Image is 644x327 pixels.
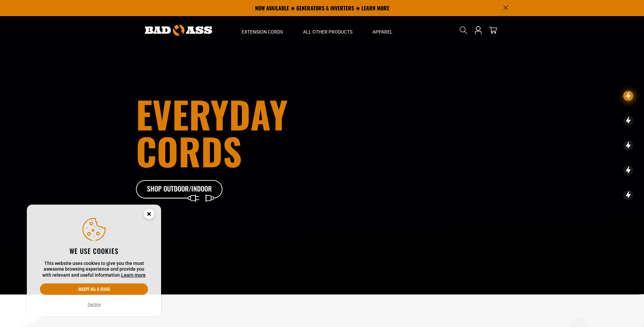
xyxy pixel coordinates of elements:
[40,283,148,295] button: Accept all & close
[136,180,223,199] a: Shop Outdoor/Indoor
[86,301,103,308] button: Decline
[40,247,148,255] h2: We use cookies
[373,29,393,35] span: Apparel
[303,29,352,35] span: All Other Products
[232,16,293,44] summary: Extension Cords
[242,29,283,35] span: Extension Cords
[40,261,148,278] p: This website uses cookies to give you the most awesome browsing experience and provide you with r...
[27,205,161,317] aside: Cookie Consent
[136,96,359,169] h1: Everyday cords
[458,25,469,36] summary: Search
[145,25,212,36] img: Bad Ass Extension Cords
[362,16,403,44] summary: Apparel
[293,16,362,44] summary: All Other Products
[121,272,146,278] a: Learn more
